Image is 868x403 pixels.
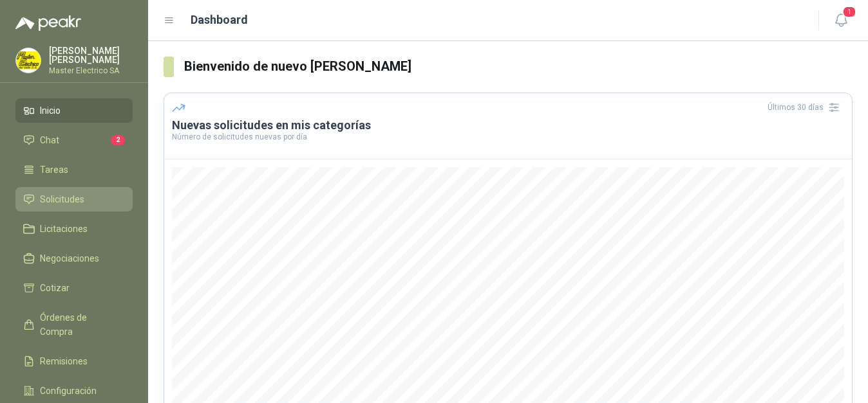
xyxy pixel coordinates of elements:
[184,57,853,76] h3: Bienvenido de nuevo [PERSON_NAME]
[40,384,97,398] span: Configuración
[15,98,133,123] a: Inicio
[49,46,133,64] p: [PERSON_NAME] [PERSON_NAME]
[768,97,844,118] div: Últimos 30 días
[15,157,133,182] a: Tareas
[191,11,248,29] h1: Dashboard
[15,246,133,271] a: Negociaciones
[40,281,70,295] span: Cotizar
[40,354,88,368] span: Remisiones
[111,135,125,145] span: 2
[40,310,120,339] span: Órdenes de Compra
[15,349,133,373] a: Remisiones
[15,276,133,300] a: Cotizar
[15,128,133,152] a: Chat2
[49,67,133,75] p: Master Electrico SA
[40,103,61,118] span: Inicio
[15,217,133,241] a: Licitaciones
[829,9,853,32] button: 1
[40,163,68,177] span: Tareas
[15,187,133,211] a: Solicitudes
[842,6,856,18] span: 1
[16,48,41,73] img: Company Logo
[172,133,844,141] p: Número de solicitudes nuevas por día
[40,251,99,265] span: Negociaciones
[15,15,81,31] img: Logo peakr
[15,379,133,403] a: Configuración
[172,118,844,133] h3: Nuevas solicitudes en mis categorías
[40,192,84,206] span: Solicitudes
[40,222,88,236] span: Licitaciones
[15,305,133,344] a: Órdenes de Compra
[40,133,59,147] span: Chat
